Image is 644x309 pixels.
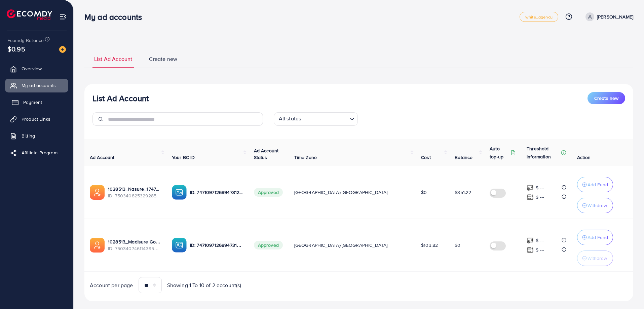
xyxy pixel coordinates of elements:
[59,46,66,53] img: image
[7,44,25,54] span: $0.95
[615,279,639,304] iframe: Chat
[597,13,633,21] p: [PERSON_NAME]
[190,241,243,249] p: ID: 7471097126894731265
[536,236,544,244] p: $ ---
[577,250,613,266] button: Withdraw
[527,194,534,201] img: top-up amount
[577,177,613,192] button: Add Fund
[108,186,161,199] div: <span class='underline'>1028513_Nasure_1747023379040</span></br>7503408253292855297
[525,15,553,19] span: white_agency
[583,12,633,21] a: [PERSON_NAME]
[172,185,187,200] img: ic-ba-acc.ded83a64.svg
[520,12,558,22] a: white_agency
[536,246,544,254] p: $ ---
[588,233,608,241] p: Add Fund
[5,62,68,75] a: Overview
[594,95,618,102] span: Create new
[5,146,68,159] a: Affiliate Program
[90,238,105,253] img: ic-ads-acc.e4c84228.svg
[294,189,388,196] span: [GEOGRAPHIC_DATA]/[GEOGRAPHIC_DATA]
[5,95,68,109] a: Payment
[22,65,42,72] span: Overview
[149,55,177,63] span: Create new
[22,149,58,156] span: Affiliate Program
[588,201,607,209] p: Withdraw
[84,12,147,22] h3: My ad accounts
[277,113,303,124] span: All status
[303,114,347,124] input: Search for option
[536,193,544,201] p: $ ---
[527,237,534,244] img: top-up amount
[588,254,607,262] p: Withdraw
[7,37,44,44] span: Ecomdy Balance
[421,242,438,248] span: $103.82
[274,112,358,126] div: Search for option
[536,184,544,192] p: $ ---
[588,92,625,104] button: Create new
[5,129,68,143] a: Billing
[254,241,283,249] span: Approved
[527,246,534,254] img: top-up amount
[421,189,427,196] span: $0
[172,154,195,161] span: Your BC ID
[588,181,608,189] p: Add Fund
[5,112,68,126] a: Product Links
[577,154,591,161] span: Action
[108,192,161,199] span: ID: 7503408253292855297
[527,184,534,191] img: top-up amount
[108,238,161,252] div: <span class='underline'>1028513_Madisure Gold_1747023284113</span></br>7503407461143953415
[22,116,50,122] span: Product Links
[577,198,613,213] button: Withdraw
[23,99,42,106] span: Payment
[22,82,56,89] span: My ad accounts
[294,154,317,161] span: Time Zone
[92,93,149,103] h3: List Ad Account
[527,145,560,161] p: Threshold information
[7,9,52,20] img: logo
[90,154,115,161] span: Ad Account
[455,154,472,161] span: Balance
[294,242,388,248] span: [GEOGRAPHIC_DATA]/[GEOGRAPHIC_DATA]
[421,154,431,161] span: Cost
[172,238,187,253] img: ic-ba-acc.ded83a64.svg
[455,189,471,196] span: $351.22
[490,145,509,161] p: Auto top-up
[5,79,68,92] a: My ad accounts
[59,13,67,21] img: menu
[190,188,243,196] p: ID: 7471097126894731265
[167,281,241,289] span: Showing 1 To 10 of 2 account(s)
[254,188,283,197] span: Approved
[254,147,279,161] span: Ad Account Status
[455,242,460,248] span: $0
[22,132,35,139] span: Billing
[577,230,613,245] button: Add Fund
[94,55,132,63] span: List Ad Account
[108,186,161,192] a: 1028513_Nasure_1747023379040
[90,281,133,289] span: Account per page
[108,238,161,245] a: 1028513_Madisure Gold_1747023284113
[108,245,161,252] span: ID: 7503407461143953415
[90,185,105,200] img: ic-ads-acc.e4c84228.svg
